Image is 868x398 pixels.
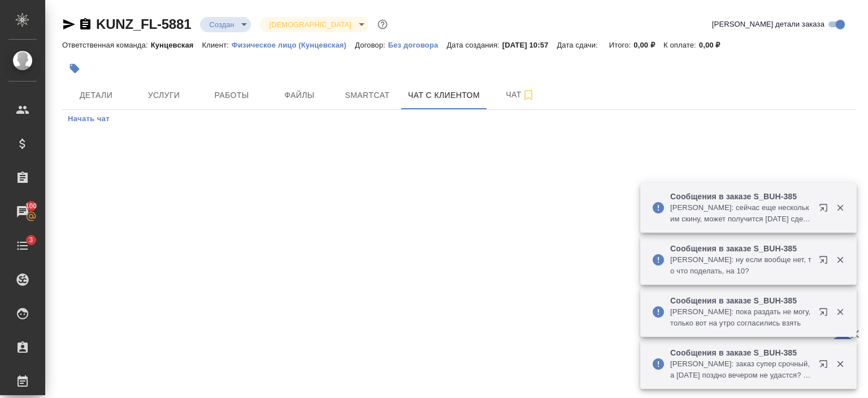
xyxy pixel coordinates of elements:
[340,88,394,102] span: Smartcat
[62,56,87,81] button: Добавить тэг
[260,17,368,32] div: Создан
[670,358,811,381] p: [PERSON_NAME]: заказ супер срочный, а [DATE] поздно вечером не удастся? часов в 20-21?
[633,41,663,49] p: 0,00 ₽
[62,41,151,49] p: Ответственная команда:
[446,41,502,49] p: Дата создания:
[206,20,237,29] button: Создан
[3,232,42,260] a: 3
[712,19,824,30] span: [PERSON_NAME] детали заказа
[699,41,729,49] p: 0,00 ₽
[272,88,327,102] span: Файлы
[388,40,447,49] a: Без договора
[232,41,355,49] p: Физическое лицо (Кунцевская)
[388,41,447,49] p: Без договора
[151,41,202,49] p: Кунцевская
[812,196,839,224] button: Открыть в новой вкладке
[502,41,557,49] p: [DATE] 10:57
[22,234,40,246] span: 3
[200,17,251,32] div: Создан
[79,18,92,31] button: Скопировать ссылку
[137,88,191,102] span: Услуги
[62,110,856,129] div: simple tabs example
[493,88,548,102] span: Чат
[670,306,811,329] p: [PERSON_NAME]: пока раздать не могу, только вот на утро согласились взять
[96,16,191,32] a: KUNZ_FL-5881
[670,295,811,306] p: Сообщения в заказе S_BUH-385
[663,41,699,49] p: К оплате:
[828,359,852,369] button: Закрыть
[266,20,354,29] button: [DEMOGRAPHIC_DATA]
[3,198,42,226] a: 100
[522,88,535,102] svg: Подписаться
[812,301,839,328] button: Открыть в новой вкладке
[19,200,44,212] span: 100
[355,41,388,49] p: Договор:
[69,88,123,102] span: Детали
[609,41,633,49] p: Итого:
[205,88,259,102] span: Работы
[812,353,839,380] button: Открыть в новой вкладке
[812,249,839,276] button: Открыть в новой вкладке
[62,110,115,129] button: Начать чат
[670,254,811,277] p: [PERSON_NAME]: ну если вообще нет, то что поделать, на 10?
[828,307,852,317] button: Закрыть
[557,41,600,49] p: Дата сдачи:
[828,255,852,265] button: Закрыть
[670,191,811,202] p: Сообщения в заказе S_BUH-385
[68,113,110,126] span: Начать чат
[828,203,852,213] button: Закрыть
[670,347,811,358] p: Сообщения в заказе S_BUH-385
[670,202,811,225] p: [PERSON_NAME]: сейчас еще нескольким скину, может получится [DATE] сделать
[375,17,390,32] button: Доп статусы указывают на важность/срочность заказа
[202,41,232,49] p: Клиент:
[232,40,355,49] a: Физическое лицо (Кунцевская)
[670,243,811,254] p: Сообщения в заказе S_BUH-385
[408,88,480,102] span: Чат с клиентом
[62,18,76,31] button: Скопировать ссылку для ЯМессенджера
